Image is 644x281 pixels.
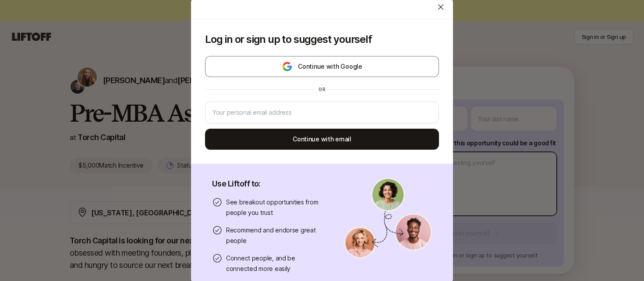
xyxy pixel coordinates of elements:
img: google-logo [282,61,293,72]
p: Use Liftoff to: [212,178,323,190]
button: Continue with email [205,129,439,150]
input: Your personal email address [212,107,432,118]
p: See breakout opportunities from people you trust [226,197,323,218]
button: Continue with Google [205,56,439,77]
p: Connect people, and be connected more easily [226,253,323,274]
p: Log in or sign up to suggest yourself [205,33,439,46]
p: Recommend and endorse great people [226,225,323,246]
img: signup-banner [344,178,432,258]
div: or [315,86,329,93]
